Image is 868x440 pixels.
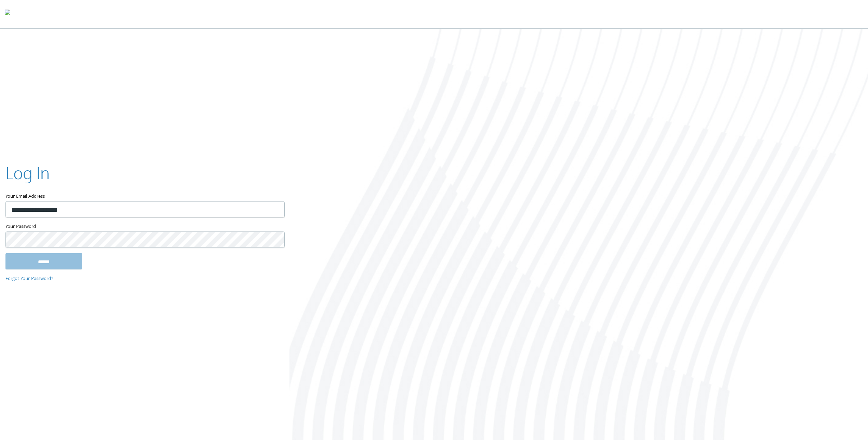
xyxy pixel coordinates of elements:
img: todyl-logo-dark.svg [5,7,10,21]
a: Forgot Your Password? [5,276,53,283]
h2: Log In [5,161,50,184]
keeper-lock: Open Keeper Popup [271,205,279,213]
label: Your Password [5,223,284,232]
keeper-lock: Open Keeper Popup [271,235,279,244]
